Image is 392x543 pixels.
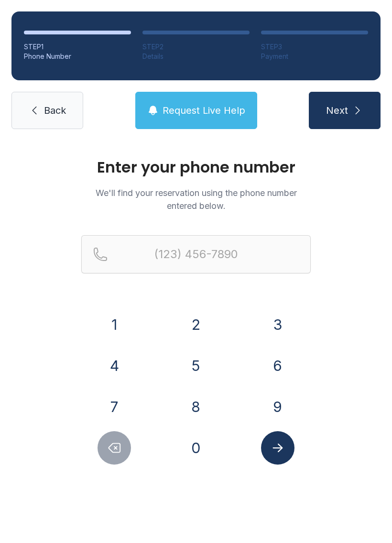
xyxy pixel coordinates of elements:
[24,52,131,61] div: Phone Number
[142,52,250,61] div: Details
[81,160,311,175] h1: Enter your phone number
[98,308,131,341] button: 1
[261,431,294,465] button: Submit lookup form
[98,431,131,465] button: Delete number
[261,349,294,382] button: 6
[179,390,213,424] button: 8
[261,42,368,52] div: STEP 3
[24,42,131,52] div: STEP 1
[326,104,348,117] span: Next
[261,308,294,341] button: 3
[261,390,294,424] button: 9
[98,390,131,424] button: 7
[98,349,131,382] button: 4
[179,349,213,382] button: 5
[81,186,311,212] p: We'll find your reservation using the phone number entered below.
[44,104,66,117] span: Back
[261,52,368,61] div: Payment
[81,235,311,273] input: Reservation phone number
[179,431,213,465] button: 0
[163,104,245,117] span: Request Live Help
[142,42,250,52] div: STEP 2
[179,308,213,341] button: 2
